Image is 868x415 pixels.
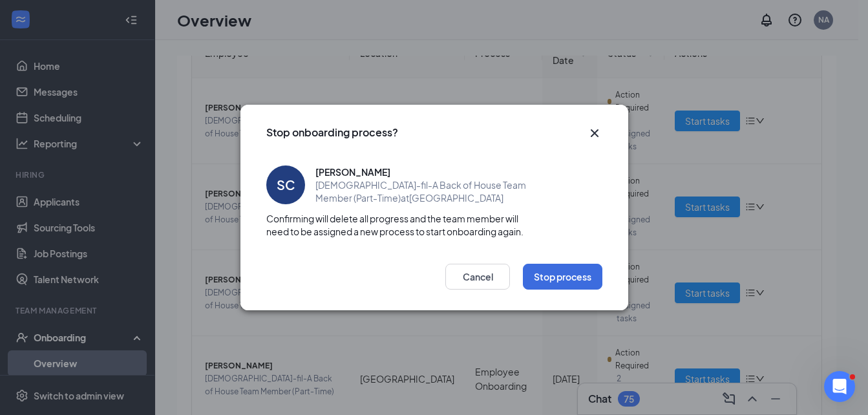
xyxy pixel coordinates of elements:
[315,165,390,178] span: [PERSON_NAME]
[266,212,602,238] span: Confirming will delete all progress and the team member will need to be assigned a new process to...
[523,264,602,290] button: Stop process
[445,264,510,290] button: Cancel
[587,125,602,141] svg: Cross
[587,125,602,141] button: Close
[315,178,602,204] span: [DEMOGRAPHIC_DATA]-fil-A Back of House Team Member (Part-Time) at [GEOGRAPHIC_DATA]
[276,176,295,194] div: SC
[266,125,398,140] h3: Stop onboarding process?
[824,371,855,402] iframe: Intercom live chat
